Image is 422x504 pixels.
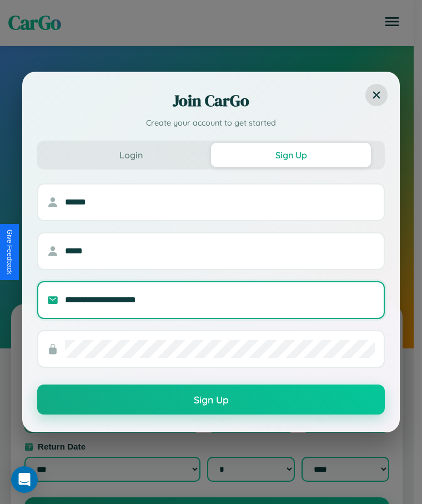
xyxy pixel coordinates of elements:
p: Create your account to get started [37,117,385,129]
button: Sign Up [211,143,371,167]
div: Open Intercom Messenger [11,466,38,493]
button: Sign Up [37,385,385,415]
button: Login [51,143,211,167]
div: Give Feedback [6,229,13,275]
h2: Join CarGo [37,89,385,112]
